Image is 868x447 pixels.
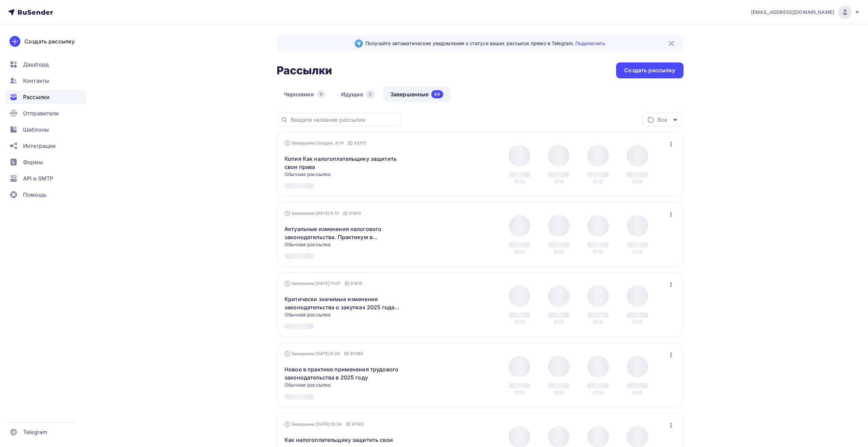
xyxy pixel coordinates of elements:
[624,66,675,74] div: Создать рассылку
[284,295,401,311] a: Критически значимые изменения законодательства о закупках 2025 года. Разъяснения и консультации н...
[351,280,362,287] span: 61615
[5,74,86,88] a: Контакты
[344,350,349,357] span: ID
[23,125,49,134] span: Шаблоны
[349,210,361,217] span: 61813
[277,64,332,77] h2: Рассылки
[5,58,86,71] a: Дашборд
[284,140,366,147] div: Завершена Сегодня, 9:14
[284,155,401,171] a: Копия Как налогоплательщику защитить свои права
[383,86,450,102] a: Завершенные66
[354,140,366,147] span: 62172
[291,116,396,123] input: Введите название рассылки
[23,158,43,166] span: Формы
[355,39,363,47] img: Telegram
[284,421,364,428] div: Завершена [DATE] 10:34
[657,116,667,124] div: Все
[277,86,333,102] a: Черновики9
[431,90,443,98] div: 66
[23,174,53,182] span: API и SMTP
[284,225,401,241] a: Актуальные изменения налогового законодательства. Практикум в [GEOGRAPHIC_DATA]
[23,428,47,436] span: Telegram
[5,123,86,136] a: Шаблоны
[346,421,351,428] span: ID
[751,9,834,16] span: [EMAIL_ADDRESS][DOMAIN_NAME]
[575,40,605,46] a: Подключить
[643,113,684,126] button: Все
[350,350,363,357] span: 61465
[5,106,86,120] a: Отправители
[284,365,401,382] a: Новое в практике применения трудового законодательства в 2025 году
[284,241,331,248] span: Обычная рассылка
[23,142,56,150] span: Интеграции
[23,60,49,69] span: Дашборд
[284,382,331,388] span: Обычная рассылка
[366,40,605,47] span: Получайте автоматические уведомления о статусе ваших рассылок прямо в Telegram.
[343,210,348,217] span: ID
[344,280,349,287] span: ID
[751,5,860,19] a: [EMAIL_ADDRESS][DOMAIN_NAME]
[284,350,363,357] div: Завершена [DATE] 9:00
[366,90,375,98] div: 0
[352,421,364,428] span: 61193
[23,191,46,199] span: Помощь
[348,140,353,147] span: ID
[284,210,361,217] div: Завершена [DATE] 9:10
[284,311,331,318] span: Обычная рассылка
[23,109,59,117] span: Отправители
[284,171,331,178] span: Обычная рассылка
[5,90,86,104] a: Рассылки
[5,155,86,169] a: Формы
[317,90,325,98] div: 9
[23,93,50,101] span: Рассылки
[334,86,382,102] a: Идущие0
[23,77,49,85] span: Контакты
[284,280,362,287] div: Завершена [DATE] 11:07
[24,37,75,45] div: Создать рассылку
